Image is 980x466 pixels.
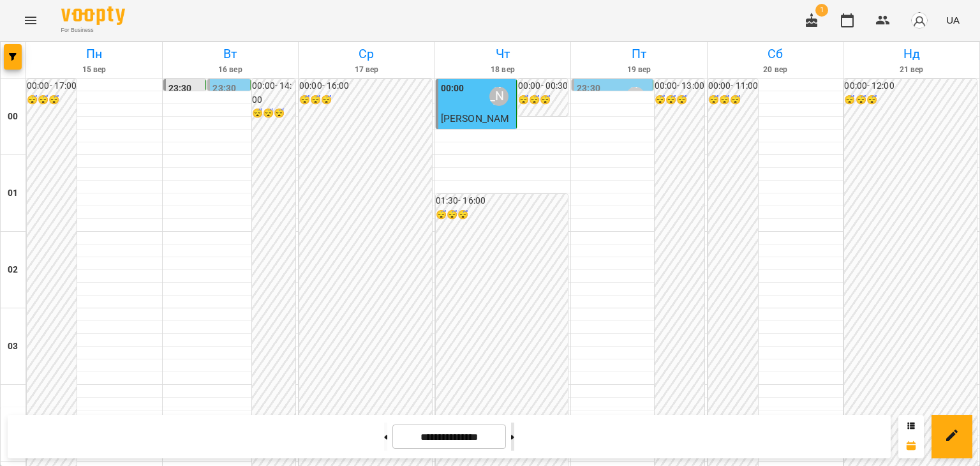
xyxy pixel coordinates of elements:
[941,8,965,32] button: UA
[437,44,569,64] h6: Чт
[844,93,977,107] h6: 😴😴😴
[301,64,433,76] h6: 17 вер
[489,87,509,106] div: Мосюра Лариса
[436,208,568,222] h6: 😴😴😴
[815,4,828,17] span: 1
[910,11,928,29] img: avatar_s.png
[168,82,192,96] label: 23:30
[518,93,568,107] h6: 😴😴😴
[28,44,160,64] h6: Пн
[577,82,600,96] label: 23:30
[573,44,705,64] h6: Пт
[626,87,645,106] div: Мосюра Лариса
[252,107,295,121] h6: 😴😴😴
[61,6,125,25] img: Voopty Logo
[845,64,977,76] h6: 21 вер
[165,64,297,76] h6: 16 вер
[8,110,18,124] h6: 00
[212,82,236,96] label: 23:30
[709,44,842,64] h6: Сб
[27,93,77,107] h6: 😴😴😴
[299,79,432,93] h6: 00:00 - 16:00
[709,64,842,76] h6: 20 вер
[301,44,433,64] h6: Ср
[252,79,295,107] h6: 00:00 - 14:00
[441,82,464,96] label: 00:00
[708,79,758,93] h6: 00:00 - 11:00
[165,44,297,64] h6: Вт
[8,263,18,277] h6: 02
[946,13,960,27] span: UA
[708,93,758,107] h6: 😴😴😴
[655,93,704,107] h6: 😴😴😴
[27,79,77,93] h6: 00:00 - 17:00
[61,26,125,34] span: For Business
[299,93,432,107] h6: 😴😴😴
[573,64,705,76] h6: 19 вер
[8,186,18,200] h6: 01
[845,44,977,64] h6: Нд
[436,194,568,208] h6: 01:30 - 16:00
[28,64,160,76] h6: 15 вер
[8,340,18,354] h6: 03
[437,64,569,76] h6: 18 вер
[518,79,568,93] h6: 00:00 - 00:30
[844,79,977,93] h6: 00:00 - 12:00
[441,112,510,140] span: [PERSON_NAME]
[15,5,46,36] button: Menu
[655,79,704,93] h6: 00:00 - 13:00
